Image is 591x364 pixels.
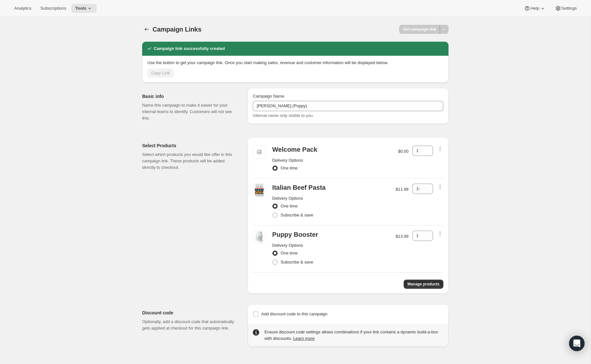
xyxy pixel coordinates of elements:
span: Settings [561,6,577,11]
p: Name this campaign to make it easier for your internal teams to identify. Customers will not see ... [142,102,237,121]
span: One time [281,204,298,208]
h2: Select Products [142,142,237,149]
span: Internal name only visible to you [253,113,313,118]
h2: Discount code [142,310,237,316]
button: Tools [71,4,97,13]
div: Italian Beef Pasta [272,184,326,191]
input: Example: Seasonal campaign [253,101,443,111]
span: One time [281,166,298,170]
h2: Delivery Options [272,157,391,164]
a: Learn more [293,336,314,341]
h2: Delivery Options [272,195,389,202]
p: Use the button to get your campaign link. Once you start making sales, revenue and customer infor... [147,60,443,66]
span: One time [281,251,298,255]
div: Welcome Pack [272,146,317,153]
p: $13.99 [396,233,409,240]
h2: Campaign link successfully created [154,45,225,52]
p: $11.99 [396,186,409,193]
button: Analytics [10,4,35,13]
button: Settings [551,4,581,13]
span: Subscribe & save [281,213,313,217]
span: Subscriptions [40,6,66,11]
div: Open Intercom Messenger [569,336,585,351]
span: Analytics [14,6,31,11]
button: Subscriptions [36,4,70,13]
span: Help [530,6,539,11]
span: Subscribe & save [281,260,313,264]
img: Default Title [253,184,266,196]
p: Select which products you would like offer in this campaign link. These products will be added di... [142,151,237,171]
div: Ensure discount code settings allows combinations if your link contains a dynamic build-a-box wit... [264,329,443,342]
h2: Delivery Options [272,242,389,249]
img: Default Title [253,231,266,244]
span: Campaign Links [153,26,202,33]
button: Manage products [404,280,443,289]
span: Tools [75,6,86,11]
span: Add discount code to this campaign [261,311,327,316]
p: $0.00 [398,148,409,155]
div: Puppy Booster [272,231,318,238]
span: Campaign Name [253,94,284,99]
button: Help [520,4,549,13]
h2: Basic info [142,93,237,100]
span: Manage products [408,282,439,287]
p: Optionally, add a discount code that automatically gets applied at checkout for this campaign link. [142,319,237,331]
